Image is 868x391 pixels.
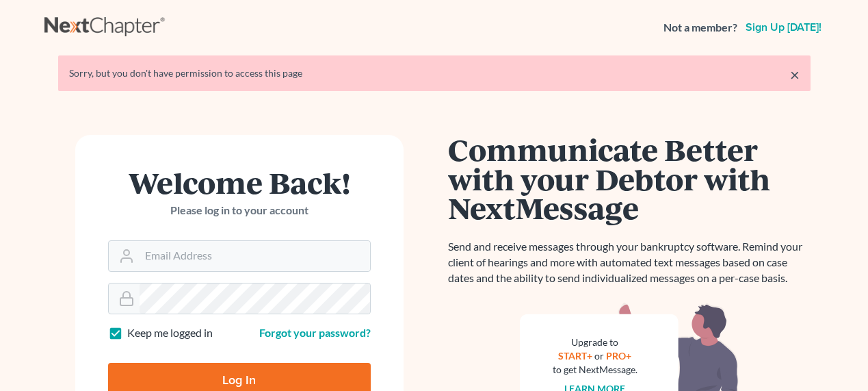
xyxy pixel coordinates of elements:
[448,239,811,286] p: Send and receive messages through your bankruptcy software. Remind your client of hearings and mo...
[558,350,592,362] a: START+
[69,66,800,80] div: Sorry, but you don't have permission to access this page
[553,336,637,349] div: Upgrade to
[606,350,631,362] a: PRO+
[594,350,604,362] span: or
[743,22,824,33] a: Sign up [DATE]!
[790,66,800,83] a: ×
[259,326,371,339] a: Forgot your password?
[140,241,370,271] input: Email Address
[108,203,371,218] p: Please log in to your account
[663,20,737,36] strong: Not a member?
[108,168,371,197] h1: Welcome Back!
[448,135,811,223] h1: Communicate Better with your Debtor with NextMessage
[553,363,637,377] div: to get NextMessage.
[127,325,213,341] label: Keep me logged in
